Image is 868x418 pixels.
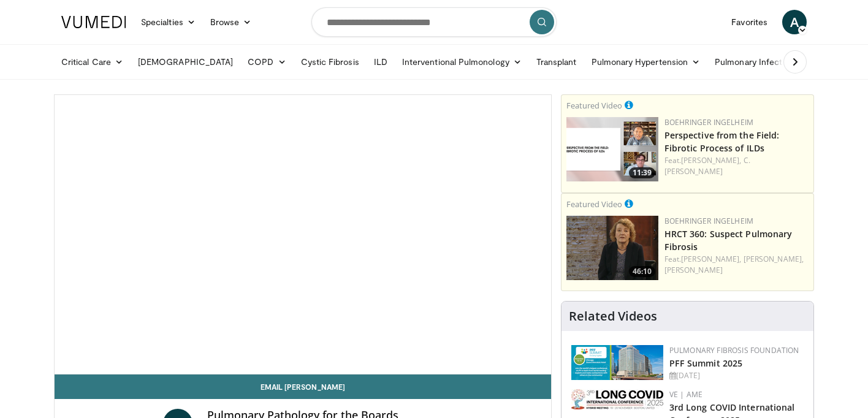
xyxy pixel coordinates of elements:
[744,254,804,264] a: [PERSON_NAME],
[681,155,741,165] a: [PERSON_NAME],
[664,155,750,177] a: C. [PERSON_NAME]
[669,389,702,400] a: VE | AME
[529,50,584,74] a: Transplant
[724,10,775,34] a: Favorites
[571,345,663,380] img: 84d5d865-2f25-481a-859d-520685329e32.png.150x105_q85_autocrop_double_scale_upscale_version-0.2.png
[203,10,259,34] a: Browse
[707,50,813,74] a: Pulmonary Infection
[566,100,622,111] small: Featured Video
[584,50,708,74] a: Pulmonary Hypertension
[569,309,657,324] h4: Related Videos
[664,117,753,127] a: Boehringer Ingelheim
[571,389,663,409] img: a2792a71-925c-4fc2-b8ef-8d1b21aec2f7.png.150x105_q85_autocrop_double_scale_upscale_version-0.2.jpg
[669,357,743,369] a: PFF Summit 2025
[61,16,126,28] img: VuMedi Logo
[294,50,367,74] a: Cystic Fibrosis
[134,10,203,34] a: Specialties
[664,216,753,226] a: Boehringer Ingelheim
[664,265,723,275] a: [PERSON_NAME]
[367,50,395,74] a: ILD
[664,129,780,154] a: Perspective from the Field: Fibrotic Process of ILDs
[566,216,658,280] a: 46:10
[566,117,658,181] a: 11:39
[566,199,622,210] small: Featured Video
[55,374,551,399] a: Email [PERSON_NAME]
[395,50,529,74] a: Interventional Pulmonology
[131,50,240,74] a: [DEMOGRAPHIC_DATA]
[669,370,804,381] div: [DATE]
[311,7,557,37] input: Search topics, interventions
[681,254,741,264] a: [PERSON_NAME],
[629,266,655,277] span: 46:10
[664,228,793,253] a: HRCT 360: Suspect Pulmonary Fibrosis
[664,155,809,177] div: Feat.
[664,254,809,276] div: Feat.
[629,167,655,178] span: 11:39
[566,216,658,280] img: 8340d56b-4f12-40ce-8f6a-f3da72802623.png.150x105_q85_crop-smart_upscale.png
[240,50,293,74] a: COPD
[566,117,658,181] img: 0d260a3c-dea8-4d46-9ffd-2859801fb613.png.150x105_q85_crop-smart_upscale.png
[54,50,131,74] a: Critical Care
[782,10,807,34] a: A
[55,95,551,374] video-js: Video Player
[669,345,799,355] a: Pulmonary Fibrosis Foundation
